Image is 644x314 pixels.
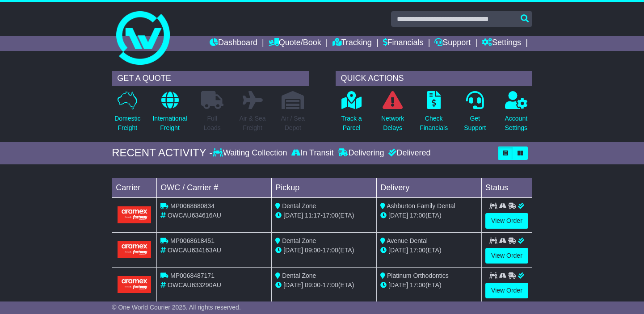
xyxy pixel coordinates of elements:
[213,148,289,158] div: Waiting Collection
[336,71,532,86] div: QUICK ACTIONS
[275,281,373,290] div: - (ETA)
[305,247,320,254] span: 09:00
[381,114,404,133] p: Network Delays
[387,202,455,209] span: Ashburton Family Dental
[275,211,373,220] div: - (ETA)
[387,237,428,244] span: Avenue Dental
[112,147,213,159] div: RECENT ACTIVITY -
[388,212,408,219] span: [DATE]
[283,247,303,254] span: [DATE]
[387,272,449,279] span: Platinum Orthodontics
[114,91,141,138] a: DomesticFreight
[323,212,338,219] span: 17:00
[282,237,316,244] span: Dental Zone
[289,148,336,158] div: In Transit
[482,178,532,197] td: Status
[386,148,430,158] div: Delivered
[283,212,303,219] span: [DATE]
[239,114,265,133] p: Air & Sea Freight
[168,281,221,289] span: OWCAU633290AU
[118,241,151,258] img: Aramex.png
[380,281,478,290] div: (ETA)
[157,178,272,197] td: OWC / Carrier #
[485,213,528,229] a: View Order
[170,272,215,279] span: MP0068487171
[380,246,478,255] div: (ETA)
[170,237,215,244] span: MP0068618451
[305,212,320,219] span: 11:17
[410,281,425,289] span: 17:00
[333,36,372,51] a: Tracking
[464,114,486,133] p: Get Support
[114,114,140,133] p: Domestic Freight
[323,281,338,289] span: 17:00
[380,211,478,220] div: (ETA)
[410,212,425,219] span: 17:00
[170,202,215,209] span: MP0068680834
[282,202,316,209] span: Dental Zone
[482,36,521,51] a: Settings
[112,178,157,197] td: Carrier
[504,91,528,138] a: AccountSettings
[112,304,241,311] span: © One World Courier 2025. All rights reserved.
[341,114,362,133] p: Track a Parcel
[377,178,482,197] td: Delivery
[336,148,386,158] div: Delivering
[283,281,303,289] span: [DATE]
[282,272,316,279] span: Dental Zone
[275,246,373,255] div: - (ETA)
[463,91,486,138] a: GetSupport
[168,247,221,254] span: OWCAU634163AU
[485,283,528,298] a: View Order
[272,178,377,197] td: Pickup
[305,281,320,289] span: 09:00
[152,91,187,138] a: InternationalFreight
[112,71,308,86] div: GET A QUOTE
[323,247,338,254] span: 17:00
[341,91,362,138] a: Track aParcel
[152,114,187,133] p: International Freight
[168,212,221,219] span: OWCAU634616AU
[383,36,424,51] a: Financials
[210,36,257,51] a: Dashboard
[505,114,527,133] p: Account Settings
[269,36,321,51] a: Quote/Book
[118,276,151,293] img: Aramex.png
[381,91,404,138] a: NetworkDelays
[419,91,448,138] a: CheckFinancials
[485,248,528,264] a: View Order
[420,114,448,133] p: Check Financials
[388,247,408,254] span: [DATE]
[410,247,425,254] span: 17:00
[201,114,223,133] p: Full Loads
[281,114,305,133] p: Air / Sea Depot
[434,36,471,51] a: Support
[118,206,151,223] img: Aramex.png
[388,281,408,289] span: [DATE]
